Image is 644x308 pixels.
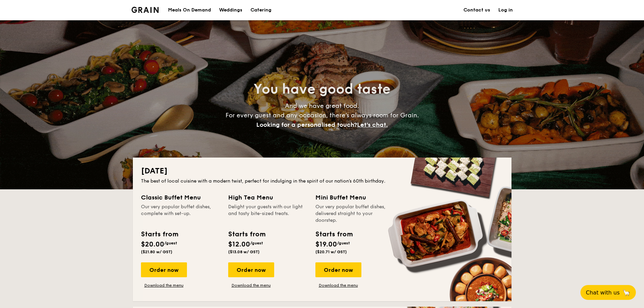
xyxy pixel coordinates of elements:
[250,241,263,245] span: /guest
[315,240,337,248] span: $19.00
[228,204,307,224] div: Delight your guests with our light and tasty bite-sized treats.
[141,193,220,202] div: Classic Buffet Menu
[586,289,620,296] span: Chat with us
[315,193,395,202] div: Mini Buffet Menu
[228,262,274,277] div: Order now
[315,262,361,277] div: Order now
[228,250,260,254] span: ($13.08 w/ GST)
[315,229,352,239] div: Starts from
[141,166,503,176] h2: [DATE]
[141,178,503,185] div: The best of local cuisine with a modern twist, perfect for indulging in the spirit of our nation’...
[141,250,172,254] span: ($21.80 w/ GST)
[141,240,164,248] span: $20.00
[141,262,187,277] div: Order now
[580,285,636,300] button: Chat with us🦙
[228,283,274,288] a: Download the menu
[228,240,250,248] span: $12.00
[357,121,388,128] span: Let's chat.
[228,193,307,202] div: High Tea Menu
[228,229,265,239] div: Starts from
[132,7,159,13] a: Logotype
[164,241,177,245] span: /guest
[622,289,630,297] span: 🦙
[337,241,350,245] span: /guest
[141,229,178,239] div: Starts from
[141,283,187,288] a: Download the menu
[315,250,347,254] span: ($20.71 w/ GST)
[141,204,220,224] div: Our very popular buffet dishes, complete with set-up.
[315,204,395,224] div: Our very popular buffet dishes, delivered straight to your doorstep.
[315,283,361,288] a: Download the menu
[132,7,159,13] img: Grain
